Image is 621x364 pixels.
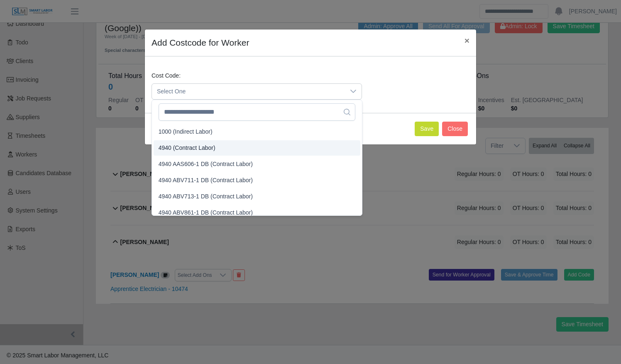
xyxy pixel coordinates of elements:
span: × [465,36,469,45]
span: 4940 ABV713-1 DB (Contract Labor) [159,192,253,201]
li: 4940 ABV711-1 DB (Contract Labor) [154,173,360,188]
button: Close [458,29,476,51]
span: 1000 (Indirect Labor) [159,127,213,136]
button: Save [415,122,439,136]
span: 4940 ABV711-1 DB (Contract Labor) [159,176,253,185]
h4: Add Costcode for Worker [152,36,249,49]
li: 4940 ABV861-1 DB (Contract Labor) [154,205,360,220]
label: Cost Code: [152,71,181,80]
span: Select One [152,84,345,99]
span: 4940 (Contract Labor) [159,144,215,152]
li: 4940 AAS606-1 DB (Contract Labor) [154,156,360,172]
span: 4940 AAS606-1 DB (Contract Labor) [159,160,253,169]
span: 4940 ABV861-1 DB (Contract Labor) [159,208,253,217]
li: 4940 (Contract Labor) [154,140,360,156]
li: 4940 ABV713-1 DB (Contract Labor) [154,189,360,204]
li: 1000 (Indirect Labor) [154,124,360,139]
button: Close [442,122,468,136]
